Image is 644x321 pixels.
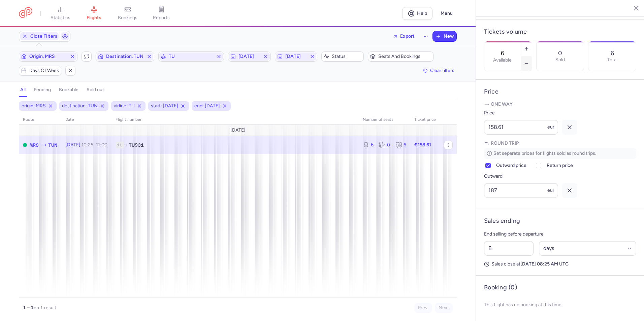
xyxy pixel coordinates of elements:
h4: Tickets volume [484,28,636,36]
button: Origin, MRS [19,51,77,62]
a: Help [402,7,432,20]
p: Set separate prices for flights sold as round trips. [484,148,636,159]
span: Destination, TUN [106,54,144,59]
p: Sold [555,57,565,63]
span: Clear filters [430,68,454,73]
span: Days of week [29,68,59,73]
span: Close Filters [30,34,57,39]
p: 0 [558,50,562,57]
input: --- [484,120,558,135]
span: end: [DATE] [194,103,220,109]
button: Prev. [414,303,432,313]
button: Clear filters [421,66,457,76]
span: OPEN [23,143,27,147]
span: [DATE] [238,54,260,59]
a: reports [144,6,178,21]
p: Total [607,57,617,63]
span: airline: TU [114,103,135,109]
span: New [444,34,454,39]
h4: Booking (0) [484,284,517,291]
button: Days of week [19,66,61,76]
span: Seats and bookings [378,54,431,59]
button: Menu [437,7,457,20]
label: Outward [484,172,558,180]
button: Close Filters [19,31,60,41]
p: 6 [611,50,614,57]
span: [DATE], [65,142,107,148]
button: Destination, TUN [96,51,154,62]
button: [DATE] [275,51,317,62]
a: bookings [111,6,144,21]
label: Price [484,109,558,117]
span: eur [547,187,554,193]
span: reports [153,15,170,21]
span: Return price [547,162,573,170]
h4: Price [484,88,636,96]
span: Status [332,54,361,59]
div: 6 [363,142,374,148]
th: date [61,115,111,125]
time: 10:25 [82,142,93,148]
span: statistics [51,15,70,21]
span: TU [169,54,214,59]
a: flights [77,6,111,21]
span: on 1 result [34,305,56,311]
input: Outward price [485,163,491,168]
button: Status [321,51,364,62]
strong: €158.61 [414,142,431,148]
h4: bookable [59,87,78,93]
p: End selling before departure [484,230,636,238]
span: bookings [118,15,137,21]
span: Origin, MRS [29,54,67,59]
p: Round trip [484,140,636,147]
time: 11:00 [96,142,107,148]
th: route [19,115,61,125]
p: This flight has no booking at this time. [484,297,636,313]
h4: all [20,87,26,93]
label: Available [493,58,512,63]
span: Marseille Provence Airport, Marseille, France [30,141,39,149]
span: Export [400,34,415,39]
span: TUN [48,141,57,149]
input: Return price [536,163,541,168]
div: 0 [379,142,390,148]
h4: sold out [87,87,104,93]
th: Ticket price [410,115,440,125]
p: One way [484,101,636,108]
th: number of seats [359,115,410,125]
input: --- [484,183,558,198]
p: Sales close at [484,261,636,267]
span: 1L [116,142,124,148]
span: [DATE] [230,128,246,133]
span: origin: MRS [22,103,46,109]
span: eur [547,124,554,130]
span: Help [417,11,427,16]
th: Flight number [111,115,359,125]
span: – [82,142,107,148]
button: Next [435,303,453,313]
button: TU [158,51,224,62]
a: statistics [43,6,77,21]
span: flights [87,15,101,21]
div: 6 [395,142,406,148]
button: Seats and bookings [368,51,433,62]
span: TU931 [129,142,144,148]
span: destination: TUN [62,103,98,109]
h4: Sales ending [484,217,520,225]
span: Outward price [496,162,526,170]
button: New [433,31,456,41]
span: start: [DATE] [151,103,178,109]
span: • [125,142,127,148]
a: CitizenPlane red outlined logo [19,7,32,20]
h4: pending [34,87,51,93]
button: [DATE] [228,51,270,62]
span: [DATE] [285,54,307,59]
strong: 1 – 1 [23,305,34,311]
input: ## [484,241,534,256]
button: Export [389,31,419,42]
strong: [DATE] 08:25 AM UTC [520,261,569,267]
